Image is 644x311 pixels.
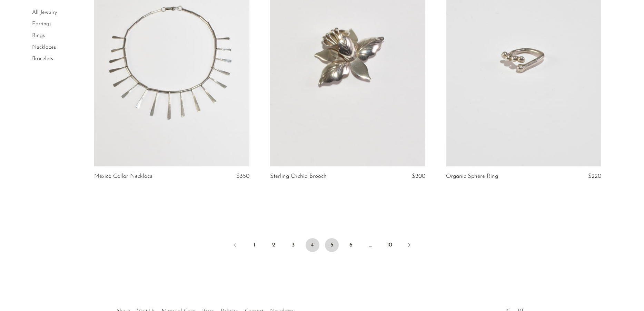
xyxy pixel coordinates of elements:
a: 10 [383,238,397,252]
a: 6 [344,238,358,252]
a: Earrings [32,21,51,27]
span: 4 [306,238,319,252]
a: Next [402,238,416,253]
a: 5 [325,238,339,252]
span: $200 [412,173,425,179]
a: Mexico Collar Necklace [94,173,152,179]
a: Previous [228,238,242,253]
span: $220 [588,173,601,179]
a: Bracelets [32,56,53,61]
a: Rings [32,33,45,38]
a: 3 [286,238,300,252]
a: 1 [248,238,261,252]
a: 2 [267,238,281,252]
a: Organic Sphere Ring [446,173,498,179]
span: … [364,238,377,252]
span: $350 [236,173,249,179]
a: Necklaces [32,45,56,50]
a: Sterling Orchid Brooch [270,173,327,179]
a: All Jewelry [32,10,57,15]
